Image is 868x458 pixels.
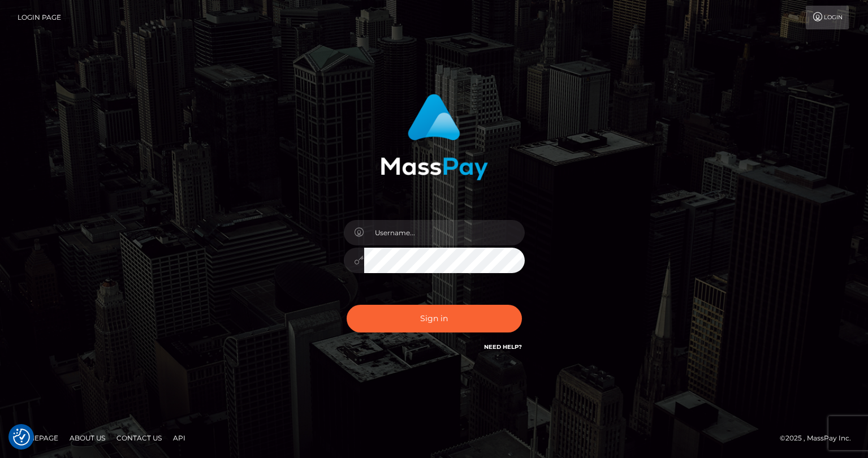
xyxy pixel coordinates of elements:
button: Consent Preferences [13,429,30,446]
a: API [169,429,190,447]
a: About Us [65,429,110,447]
button: Sign in [347,305,522,332]
img: Revisit consent button [13,429,30,446]
a: Homepage [12,429,63,447]
a: Login Page [18,6,61,29]
input: Username... [364,220,525,245]
a: Need Help? [484,343,522,351]
a: Login [806,6,849,29]
div: © 2025 , MassPay Inc. [780,432,860,444]
a: Contact Us [112,429,166,447]
img: MassPay Login [381,94,488,180]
